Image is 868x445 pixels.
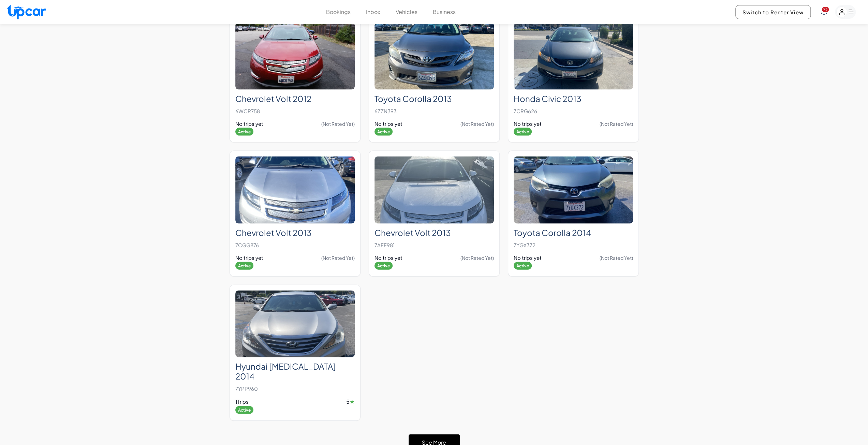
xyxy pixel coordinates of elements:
p: 7CRG626 [514,106,633,116]
p: 6ZZN393 [374,106,494,116]
img: Chevrolet Volt 2012 [235,23,355,90]
span: No trips yet [235,120,263,128]
span: No trips yet [514,120,542,128]
img: Toyota Corolla 2014 [514,157,633,224]
span: No trips yet [374,254,402,262]
span: No trips yet [514,254,542,262]
h2: Chevrolet Volt 2013 [374,228,494,238]
img: Chevrolet Volt 2013 [235,157,355,224]
span: Active [235,406,253,414]
h2: Honda Civic 2013 [514,94,633,104]
span: 5 [346,398,355,406]
h2: Toyota Corolla 2014 [514,228,633,238]
span: Active [235,262,253,270]
img: Honda Civic 2013 [514,23,633,90]
button: Switch to Renter View [735,5,811,19]
h2: Hyundai [MEDICAL_DATA] 2014 [235,361,355,381]
img: Upcar Logo [7,4,46,19]
span: 1 Trips [235,398,249,406]
button: Inbox [366,8,380,16]
span: (Not Rated Yet) [460,120,494,127]
img: Toyota Corolla 2013 [374,23,494,90]
p: 7CGG876 [235,240,355,250]
span: ★ [350,398,355,406]
p: 7YPP960 [235,384,355,394]
span: (Not Rated Yet) [600,120,633,127]
span: No trips yet [235,254,263,262]
h2: Chevrolet Volt 2013 [235,228,355,238]
p: 7AFF981 [374,240,494,250]
button: Business [433,8,456,16]
span: Active [514,128,532,136]
span: Active [374,128,393,136]
button: Bookings [326,8,351,16]
span: No trips yet [374,120,402,128]
span: (Not Rated Yet) [600,254,633,261]
h2: Chevrolet Volt 2012 [235,94,355,104]
span: (Not Rated Yet) [321,254,355,261]
p: 6WCR758 [235,106,355,116]
span: Active [235,128,253,136]
img: Chevrolet Volt 2013 [374,157,494,224]
span: Active [514,262,532,270]
img: Hyundai Sonata 2014 [235,291,355,358]
h2: Toyota Corolla 2013 [374,94,494,104]
span: (Not Rated Yet) [321,120,355,127]
span: Active [374,262,393,270]
button: Vehicles [396,8,417,16]
span: You have new notifications [822,7,829,12]
span: (Not Rated Yet) [460,254,494,261]
p: 7YGX372 [514,240,633,250]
